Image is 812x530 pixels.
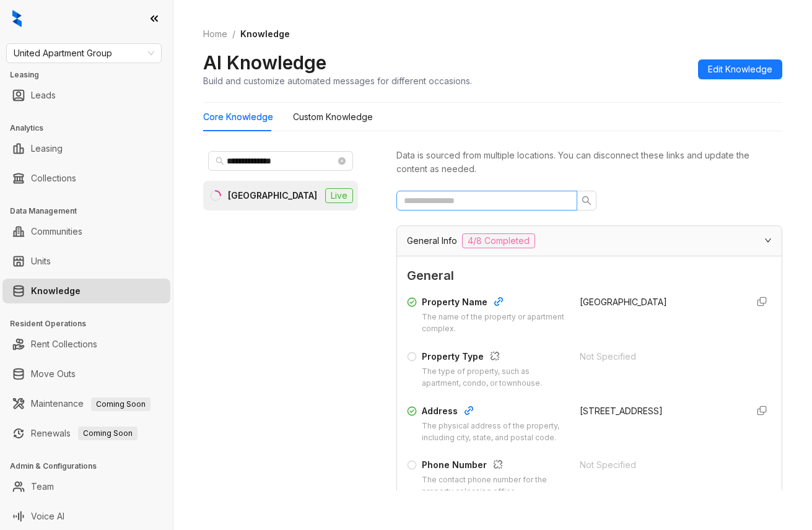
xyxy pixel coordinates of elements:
a: Home [201,27,230,41]
div: General Info4/8 Completed [397,226,782,256]
span: 4/8 Completed [462,233,535,248]
div: [STREET_ADDRESS] [580,404,738,418]
div: Address [422,404,565,420]
li: Leads [2,83,170,108]
h3: Admin & Configurations [10,461,173,472]
div: [GEOGRAPHIC_DATA] [228,189,317,202]
div: Phone Number [422,458,565,474]
h3: Leasing [10,69,173,80]
img: logo [12,10,22,27]
span: search [216,157,224,165]
a: Knowledge [31,279,81,303]
a: Move Outs [31,362,76,386]
li: Communities [2,219,170,244]
div: The contact phone number for the property or leasing office. [422,474,565,498]
span: General Info [407,234,457,248]
div: Not Specified [580,458,738,472]
a: Leasing [31,136,63,161]
a: Communities [31,219,82,244]
a: RenewalsComing Soon [31,421,138,446]
span: Coming Soon [91,397,151,411]
div: Not Specified [580,350,738,363]
div: Data is sourced from multiple locations. You can disconnect these links and update the content as... [396,149,782,176]
li: / [232,27,235,41]
span: United Apartment Group [14,44,154,63]
span: Coming Soon [78,427,138,440]
span: Edit Knowledge [708,63,772,76]
a: Collections [31,166,76,191]
button: Edit Knowledge [698,59,782,79]
span: expanded [764,237,772,244]
a: Voice AI [31,504,64,529]
div: Core Knowledge [203,110,273,124]
h3: Analytics [10,123,173,134]
div: The type of property, such as apartment, condo, or townhouse. [422,366,565,389]
li: Voice AI [2,504,170,529]
a: Team [31,474,54,499]
li: Units [2,249,170,274]
li: Maintenance [2,391,170,416]
span: close-circle [338,157,346,165]
div: Property Type [422,350,565,366]
h3: Data Management [10,206,173,217]
li: Rent Collections [2,332,170,357]
a: Rent Collections [31,332,97,357]
li: Collections [2,166,170,191]
li: Knowledge [2,279,170,303]
li: Team [2,474,170,499]
span: General [407,266,772,285]
span: Knowledge [240,28,290,39]
a: Leads [31,83,56,108]
div: Property Name [422,295,565,311]
li: Leasing [2,136,170,161]
li: Renewals [2,421,170,446]
h2: AI Knowledge [203,51,326,74]
div: Build and customize automated messages for different occasions. [203,74,472,87]
div: Custom Knowledge [293,110,373,124]
h3: Resident Operations [10,318,173,329]
li: Move Outs [2,362,170,386]
a: Units [31,249,51,274]
span: [GEOGRAPHIC_DATA] [580,297,667,307]
div: The name of the property or apartment complex. [422,311,565,335]
span: search [582,196,592,206]
div: The physical address of the property, including city, state, and postal code. [422,420,565,444]
span: Live [325,188,353,203]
